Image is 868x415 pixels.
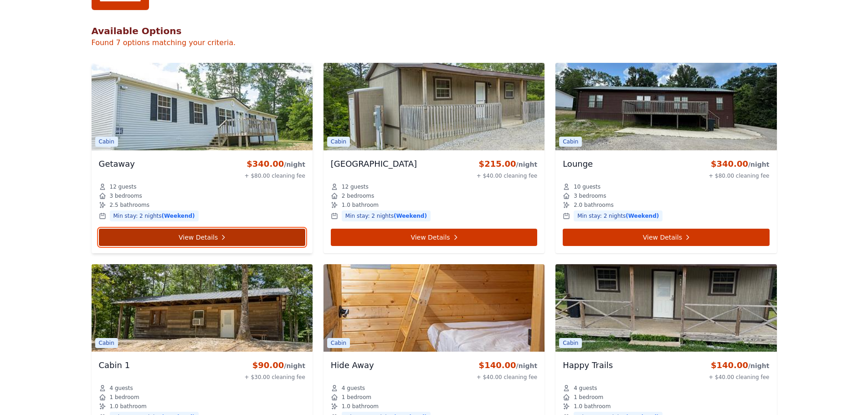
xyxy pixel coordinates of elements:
a: View Details [563,229,769,246]
span: (Weekend) [626,213,659,219]
div: + $40.00 cleaning fee [477,374,537,381]
span: /night [284,362,305,369]
span: 4 guests [342,384,365,392]
span: Min stay: 2 nights [574,210,663,221]
div: $215.00 [477,158,537,170]
span: Min stay: 2 nights [110,210,199,221]
p: Found 7 options matching your criteria. [92,37,777,48]
img: Hillbilly Palace [324,63,544,150]
span: 1.0 bathroom [574,403,611,410]
span: Min stay: 2 nights [342,210,431,221]
h3: Lounge [563,158,593,170]
span: Cabin [95,338,118,348]
h3: Getaway [99,158,135,170]
div: $340.00 [245,158,305,170]
div: $90.00 [245,359,305,372]
span: 1.0 bathroom [342,201,379,209]
img: Hide Away [324,264,544,352]
span: 1 bedroom [342,394,371,401]
a: View Details [331,229,537,246]
span: 4 guests [574,384,597,392]
img: Getaway [92,63,313,150]
span: 2 bedrooms [342,192,374,200]
span: 2.0 bathrooms [574,201,613,209]
div: + $40.00 cleaning fee [477,172,537,179]
div: $140.00 [709,359,769,372]
h2: Available Options [92,25,777,37]
span: 1 bedroom [574,394,603,401]
span: Cabin [559,137,582,147]
span: /night [516,362,538,369]
div: + $80.00 cleaning fee [245,172,305,179]
span: Cabin [95,137,118,147]
h3: Cabin 1 [99,359,130,372]
span: 3 bedrooms [574,192,606,200]
span: 4 guests [110,384,133,392]
span: Cabin [327,137,350,147]
span: 1.0 bathroom [110,403,147,410]
div: $340.00 [709,158,769,170]
span: 12 guests [110,183,137,190]
div: + $80.00 cleaning fee [709,172,769,179]
img: Happy Trails [555,264,776,352]
span: (Weekend) [162,213,195,219]
h3: [GEOGRAPHIC_DATA] [331,158,417,170]
span: 1 bedroom [110,394,139,401]
span: /night [516,161,538,168]
div: + $30.00 cleaning fee [245,374,305,381]
span: 12 guests [342,183,369,190]
div: + $40.00 cleaning fee [709,374,769,381]
span: 1.0 bathroom [342,403,379,410]
span: 3 bedrooms [110,192,142,200]
span: 2.5 bathrooms [110,201,149,209]
span: Cabin [327,338,350,348]
img: Cabin 1 [92,264,313,352]
h3: Hide Away [331,359,374,372]
span: /night [748,362,770,369]
div: $140.00 [477,359,537,372]
span: /night [748,161,770,168]
a: View Details [99,229,305,246]
span: (Weekend) [394,213,427,219]
span: 10 guests [574,183,601,190]
span: Cabin [559,338,582,348]
h3: Happy Trails [563,359,613,372]
span: /night [284,161,305,168]
img: Lounge [555,63,776,150]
